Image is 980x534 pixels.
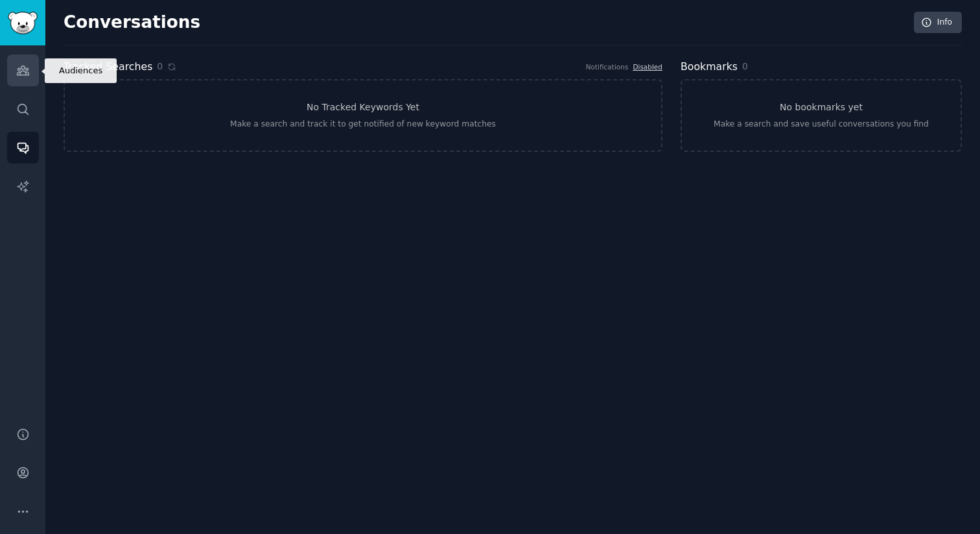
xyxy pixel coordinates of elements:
[714,119,929,130] div: Make a search and save useful conversations you find
[64,79,662,152] a: No Tracked Keywords YetMake a search and track it to get notified of new keyword matches
[586,62,629,71] div: Notifications
[681,59,738,75] h2: Bookmarks
[64,12,200,33] h2: Conversations
[307,101,419,114] h3: No Tracked Keywords Yet
[780,101,863,114] h3: No bookmarks yet
[8,12,38,34] img: GummySearch logo
[64,59,152,75] h2: Tracked Searches
[742,61,748,71] span: 0
[157,60,163,73] span: 0
[681,79,962,152] a: No bookmarks yetMake a search and save useful conversations you find
[914,12,962,34] a: Info
[633,63,662,71] a: Disabled
[230,119,496,130] div: Make a search and track it to get notified of new keyword matches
